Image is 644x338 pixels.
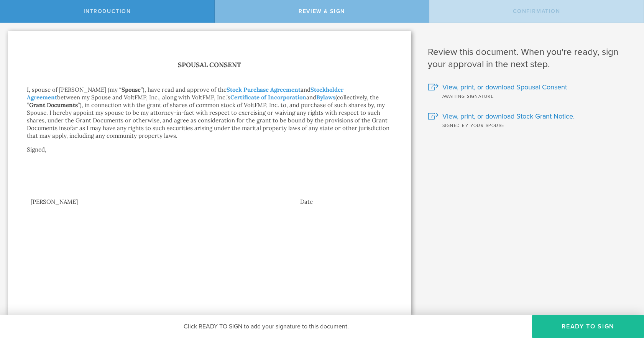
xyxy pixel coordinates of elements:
button: Ready to Sign [532,315,644,338]
div: [PERSON_NAME] [27,198,282,206]
span: View, print, or download Stock Grant Notice. [442,111,575,121]
a: Certificate of Incorporation [230,94,306,101]
a: Stockholder Agreement [27,86,343,101]
strong: Spouse [122,86,141,93]
span: View, print, or download Spousal Consent [442,82,567,92]
div: Signed by your spouse [428,121,632,129]
span: Introduction [84,8,131,15]
a: Bylaws [316,94,335,101]
span: Review & Sign [299,8,345,15]
strong: Grant Documents [29,101,78,109]
p: I, spouse of [PERSON_NAME] (my “ ”), have read and approve of the and between my Spouse and VoltF... [27,86,392,140]
a: Stock Purchase Agreement [227,86,301,93]
div: Date [296,198,388,206]
iframe: Chat Widget [606,278,644,315]
div: Awaiting signature [428,92,632,100]
span: Confirmation [513,8,560,15]
h1: Review this document. When you're ready, sign your approval in the next step. [428,46,632,71]
h1: Spousal Consent [27,59,392,71]
span: Click READY TO SIGN to add your signature to this document. [184,323,349,330]
p: Signed, [27,146,392,169]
